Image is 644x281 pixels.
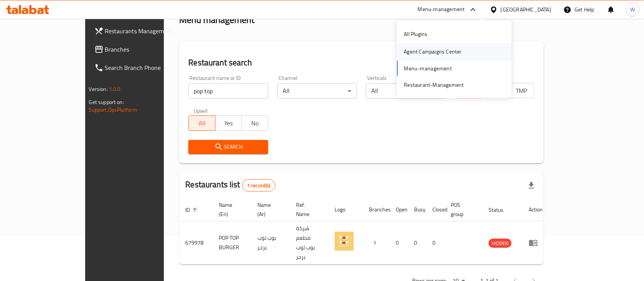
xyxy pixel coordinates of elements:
[219,200,242,219] span: Name (En)
[296,200,319,219] span: Ref. Name
[179,14,254,26] h2: Menu management
[88,22,193,40] a: Restaurants Management
[328,198,363,221] th: Logo
[511,85,531,96] span: TMP
[390,198,408,221] th: Open
[185,179,275,192] h2: Restaurants list
[188,83,268,99] input: Search for restaurant name or ID..
[501,5,551,14] div: [GEOGRAPHIC_DATA]
[88,40,193,58] a: Branches
[215,115,242,131] button: Yes
[404,30,427,38] div: All Plugins
[426,221,445,265] td: 0
[243,182,275,189] span: 1 record(s)
[408,221,426,265] td: 0
[630,5,635,14] span: W
[363,198,390,221] th: Branches
[522,176,540,195] div: Export file
[188,115,215,131] button: All
[105,26,187,36] span: Restaurants Management
[451,200,473,219] span: POS group
[89,105,138,115] a: Support.OpsPlatform
[404,80,464,89] div: Restaurant-Management
[335,232,354,251] img: POP TOP BURGER
[366,83,446,99] div: All
[88,58,193,77] a: Search Branch Phone
[241,115,268,131] button: No
[363,221,390,265] td: 1
[290,221,328,265] td: شركة مطعم بوب توب برجر
[179,221,213,265] td: 679978
[179,198,549,265] table: enhanced table
[277,83,357,99] div: All
[109,84,121,94] span: 1.0.0
[408,198,426,221] th: Busy
[251,221,290,265] td: بوب توب برجر
[194,142,262,152] span: Search
[426,198,445,221] th: Closed
[105,45,187,54] span: Branches
[213,221,251,265] td: POP TOP BURGER
[257,200,281,219] span: Name (Ar)
[89,84,108,94] span: Version:
[218,118,239,129] span: Yes
[188,140,268,154] button: Search
[390,221,408,265] td: 0
[529,238,543,247] div: Menu
[188,57,534,68] h2: Restaurant search
[523,198,549,221] th: Action
[418,5,465,14] div: Menu-management
[105,63,187,72] span: Search Branch Phone
[89,97,124,107] span: Get support on:
[489,205,513,214] span: Status
[245,118,265,129] span: No
[508,83,534,98] button: TMP
[192,118,212,129] span: All
[194,108,208,113] label: Upsell
[404,47,461,56] div: Agent Campaigns Center
[489,239,511,248] span: HIDDEN
[185,205,200,214] span: ID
